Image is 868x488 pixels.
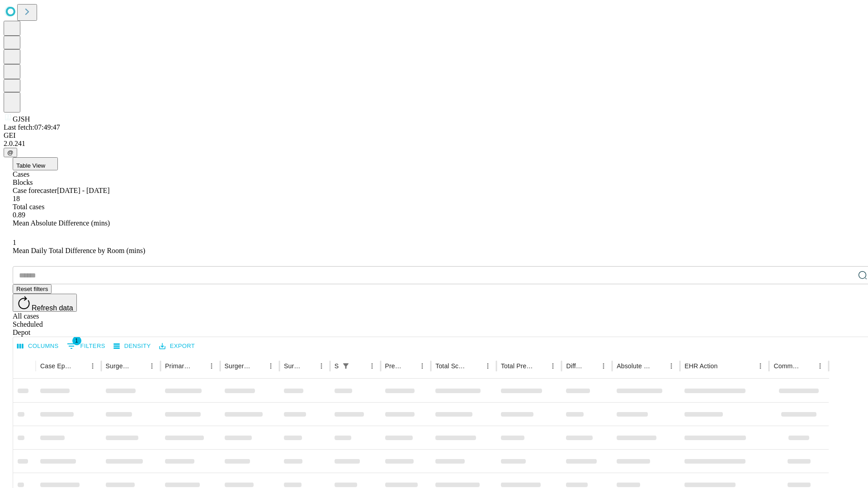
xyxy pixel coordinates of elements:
button: Export [157,339,197,353]
span: Reset filters [16,286,48,292]
div: Surgery Date [284,362,302,370]
button: Sort [469,360,481,372]
button: Refresh data [13,294,77,312]
span: 18 [13,195,20,202]
button: Menu [315,360,328,372]
button: Menu [814,360,826,372]
span: [DATE] - [DATE] [57,187,109,194]
button: Sort [74,360,86,372]
button: Sort [718,360,731,372]
div: Absolute Difference [617,362,651,370]
span: Table View [16,162,45,169]
button: Menu [146,360,158,372]
div: Scheduled In Room Duration [335,362,339,370]
button: Menu [754,360,767,372]
button: Menu [366,360,378,372]
button: Density [111,339,153,353]
span: 1 [13,239,16,246]
span: Mean Daily Total Difference by Room (mins) [13,247,145,254]
button: @ [4,148,17,157]
button: Show filters [65,339,108,353]
div: Difference [566,362,584,370]
div: Predicted In Room Duration [385,362,403,370]
button: Sort [133,360,146,372]
button: Sort [252,360,264,372]
button: Sort [652,360,665,372]
span: Case forecaster [13,187,57,194]
button: Menu [665,360,678,372]
div: 1 active filter [340,360,352,372]
div: Primary Service [165,362,191,370]
div: GEI [4,131,864,140]
button: Menu [264,360,277,372]
div: Surgery Name [225,362,251,370]
span: @ [7,149,14,156]
button: Menu [481,360,494,372]
div: Total Predicted Duration [501,362,533,370]
button: Reset filters [13,284,52,294]
button: Menu [547,360,559,372]
span: Last fetch: 07:49:47 [4,123,60,131]
span: Refresh data [32,304,73,312]
div: Surgeon Name [106,362,132,370]
button: Sort [193,360,205,372]
button: Menu [597,360,610,372]
button: Menu [86,360,99,372]
span: GJSH [13,115,30,123]
button: Sort [534,360,547,372]
button: Sort [403,360,416,372]
span: Mean Absolute Difference (mins) [13,219,110,227]
div: Comments [774,362,800,370]
button: Menu [205,360,218,372]
button: Select columns [15,339,61,353]
span: 1 [72,336,81,345]
span: Total cases [13,203,44,211]
button: Sort [302,360,315,372]
span: 0.89 [13,211,25,219]
button: Sort [801,360,814,372]
div: EHR Action [684,362,717,370]
div: Total Scheduled Duration [435,362,468,370]
div: 2.0.241 [4,140,864,148]
div: Case Epic Id [40,362,73,370]
button: Table View [13,157,58,170]
button: Sort [585,360,597,372]
button: Show filters [340,360,352,372]
button: Menu [416,360,429,372]
button: Sort [353,360,366,372]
